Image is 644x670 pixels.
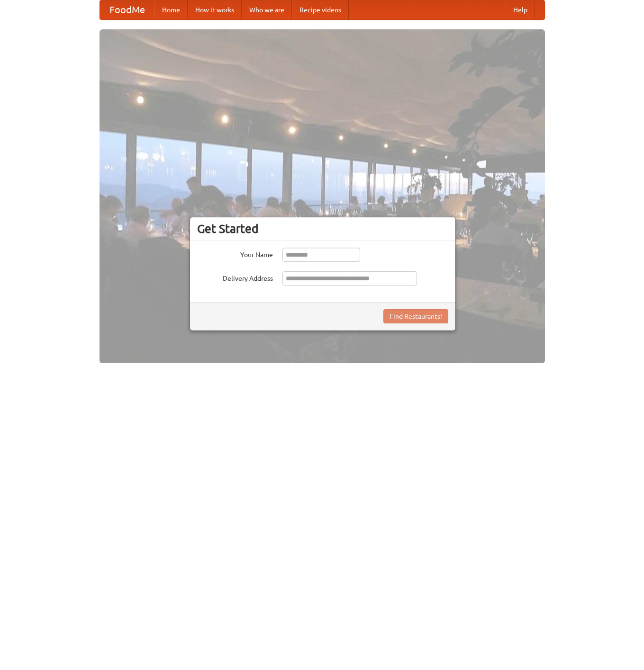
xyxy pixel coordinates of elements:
[197,248,273,259] label: Your Name
[154,0,188,19] a: Home
[100,0,154,19] a: FoodMe
[242,0,292,19] a: Who we are
[506,0,535,19] a: Help
[383,309,448,323] button: Find Restaurants!
[197,222,448,236] h3: Get Started
[197,271,273,283] label: Delivery Address
[188,0,242,19] a: How it works
[292,0,349,19] a: Recipe videos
